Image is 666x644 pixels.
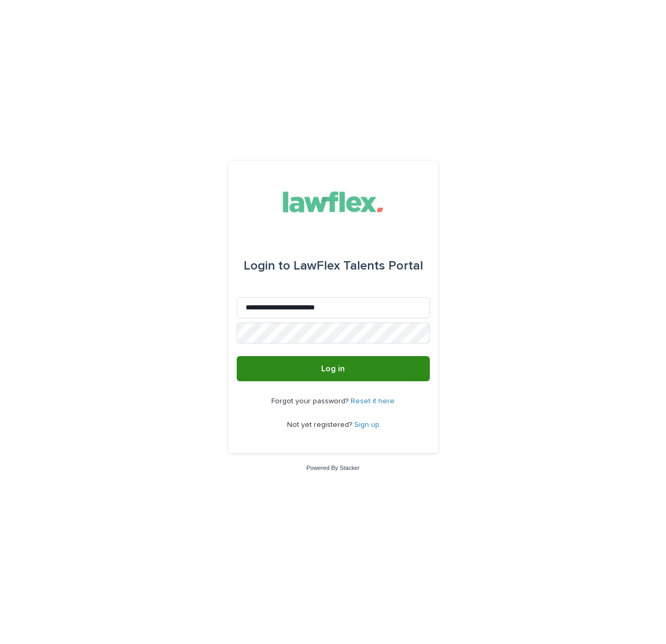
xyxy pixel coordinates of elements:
a: Sign up [354,421,379,428]
span: Log in [321,364,345,373]
span: Login to [244,260,290,272]
a: Reset it here [351,398,395,405]
span: Not yet registered? [287,421,354,428]
span: Forgot your password? [271,398,351,405]
div: LawFlex Talents Portal [244,251,423,281]
button: Log in [237,356,430,381]
a: Powered By Stacker [306,465,360,471]
img: Gnvw4qrBSHOAfo8VMhG6 [274,186,392,218]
